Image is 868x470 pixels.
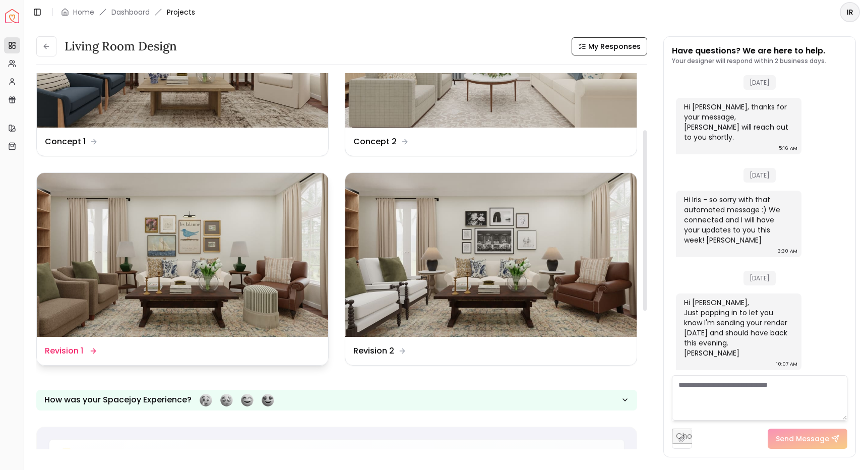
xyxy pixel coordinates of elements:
div: 10:07 AM [776,359,797,369]
span: [DATE] [743,75,776,90]
h3: Living Room Design [65,38,177,54]
a: Dashboard [111,7,150,17]
span: [DATE] [743,271,776,285]
dd: Concept 1 [45,136,86,148]
a: Revision 1Revision 1 [36,172,329,366]
dd: Revision 1 [45,345,83,357]
dd: Concept 2 [353,136,397,148]
button: My Responses [572,37,647,55]
nav: breadcrumb [61,7,195,17]
span: IR [841,3,859,21]
p: How was your Spacejoy Experience? [44,394,192,406]
span: [DATE] [743,168,776,183]
a: Revision 2Revision 2 [345,172,637,366]
img: Revision 2 [345,173,637,337]
button: How was your Spacejoy Experience?Feeling terribleFeeling badFeeling goodFeeling awesome [36,390,637,410]
button: IR [840,2,860,22]
a: Spacejoy [5,9,19,23]
a: Home [73,7,94,17]
img: Revision 1 [37,173,328,337]
div: Hi [PERSON_NAME], Just popping in to let you know I'm sending your render [DATE] and should have ... [684,298,791,358]
span: My Responses [588,41,641,51]
span: Projects [167,7,195,17]
div: Hi [PERSON_NAME], thanks for your message, [PERSON_NAME] will reach out to you shortly. [684,102,791,142]
div: Hi Iris - so sorry with that automated message :) We connected and I will have your updates to yo... [684,195,791,245]
p: Have questions? We are here to help. [672,45,826,57]
dd: Revision 2 [353,345,394,357]
img: Spacejoy Logo [5,9,19,23]
div: 3:30 AM [778,246,797,256]
div: 5:16 AM [779,143,797,153]
p: Your designer will respond within 2 business days. [672,57,826,65]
